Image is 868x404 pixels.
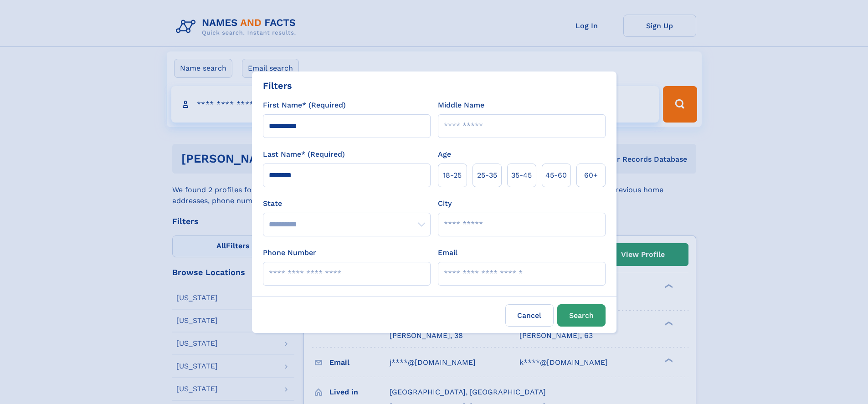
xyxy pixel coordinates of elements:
[505,304,554,327] label: Cancel
[263,79,292,92] div: Filters
[511,170,532,181] span: 35‑45
[545,170,567,181] span: 45‑60
[263,247,316,258] label: Phone Number
[443,170,462,181] span: 18‑25
[263,198,431,209] label: State
[477,170,497,181] span: 25‑35
[263,149,345,160] label: Last Name* (Required)
[438,149,451,160] label: Age
[438,198,452,209] label: City
[557,304,606,327] button: Search
[263,100,346,111] label: First Name* (Required)
[438,247,457,258] label: Email
[584,170,598,181] span: 60+
[438,100,484,111] label: Middle Name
